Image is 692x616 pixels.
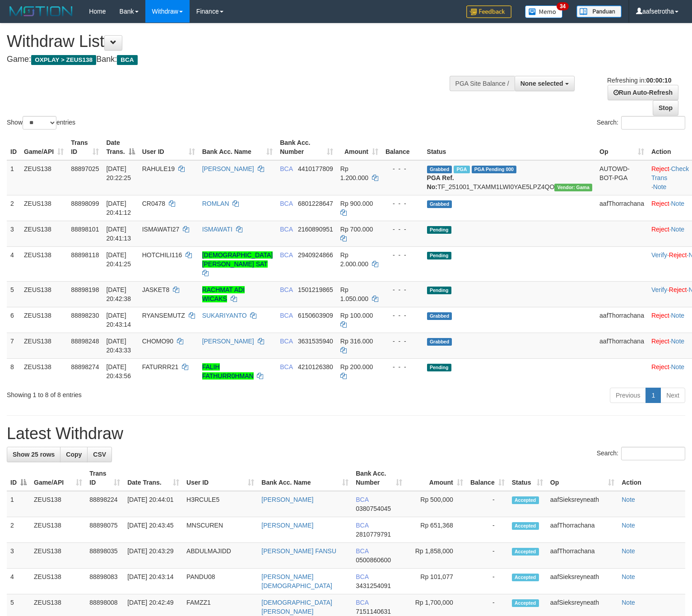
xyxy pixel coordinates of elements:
[7,517,30,543] td: 2
[86,543,124,569] td: 88898035
[385,311,420,320] div: - - -
[106,338,131,354] span: [DATE] 20:43:33
[86,569,124,594] td: 88898083
[515,76,575,91] button: None selected
[596,195,648,221] td: aafThorrachana
[669,251,687,259] a: Reject
[7,465,30,491] th: ID: activate to sort column descending
[671,312,685,319] a: Note
[385,199,420,208] div: - - -
[7,134,20,160] th: ID
[467,517,508,543] td: -
[7,32,452,51] h1: Withdraw List
[356,556,391,564] span: Copy 0500860600 to clipboard
[669,286,687,293] a: Reject
[258,465,352,491] th: Bank Acc. Name: activate to sort column ascending
[86,491,124,517] td: 88898224
[30,465,86,491] th: Game/API: activate to sort column ascending
[520,80,563,87] span: None selected
[454,166,469,173] span: Marked by aafnoeunsreypich
[651,338,669,345] a: Reject
[280,338,293,345] span: BCA
[20,358,67,384] td: ZEUS138
[86,517,124,543] td: 88898075
[93,451,106,458] span: CSV
[7,55,452,64] h4: Game: Bank:
[427,252,451,259] span: Pending
[183,517,258,543] td: MNSCUREN
[356,599,368,606] span: BCA
[183,465,258,491] th: User ID: activate to sort column ascending
[71,312,99,319] span: 88898230
[261,522,313,529] a: [PERSON_NAME]
[71,226,99,233] span: 88898101
[60,447,88,462] a: Copy
[423,160,596,195] td: TF_251001_TXAMM1LWI0YAE5LPZ4QO
[427,338,452,346] span: Grabbed
[7,5,75,18] img: MOTION_logo.png
[651,363,669,371] a: Reject
[106,226,131,242] span: [DATE] 20:41:13
[547,465,618,491] th: Op: activate to sort column ascending
[651,312,669,319] a: Reject
[671,200,685,207] a: Note
[340,200,373,207] span: Rp 900.000
[124,543,183,569] td: [DATE] 20:43:29
[202,200,229,207] a: ROMLAN
[597,116,685,130] label: Search:
[472,166,517,173] span: PGA Pending
[596,160,648,195] td: AUTOWD-BOT-PGA
[597,447,685,460] label: Search:
[406,465,466,491] th: Amount: activate to sort column ascending
[466,5,511,18] img: Feedback.jpg
[596,134,648,160] th: Op: activate to sort column ascending
[7,387,282,399] div: Showing 1 to 8 of 8 entries
[261,547,336,555] a: [PERSON_NAME] FANSU
[512,496,539,504] span: Accepted
[298,200,333,207] span: Copy 6801228647 to clipboard
[671,226,685,233] a: Note
[298,363,333,371] span: Copy 4210126380 to clipboard
[67,134,102,160] th: Trans ID: activate to sort column ascending
[117,55,137,65] span: BCA
[512,548,539,556] span: Accepted
[340,338,373,345] span: Rp 316.000
[382,134,423,160] th: Balance
[646,388,661,403] a: 1
[142,338,173,345] span: CHOMO90
[646,77,671,84] strong: 00:00:10
[557,2,569,10] span: 34
[385,250,420,259] div: - - -
[423,134,596,160] th: Status
[142,251,182,259] span: HOTCHILI116
[651,226,669,233] a: Reject
[622,496,635,503] a: Note
[385,362,420,371] div: - - -
[653,183,667,190] a: Note
[183,569,258,594] td: PANDU08
[356,547,368,555] span: BCA
[7,447,60,462] a: Show 25 rows
[547,517,618,543] td: aafThorrachana
[199,134,277,160] th: Bank Acc. Name: activate to sort column ascending
[607,77,671,84] span: Refreshing in:
[356,582,391,589] span: Copy 3431254091 to clipboard
[7,543,30,569] td: 3
[622,522,635,529] a: Note
[467,543,508,569] td: -
[142,226,180,233] span: ISMAWATI27
[124,517,183,543] td: [DATE] 20:43:45
[20,134,67,160] th: Game/API: activate to sort column ascending
[385,225,420,234] div: - - -
[31,55,96,65] span: OXPLAY > ZEUS138
[621,116,685,130] input: Search:
[7,195,20,221] td: 2
[71,338,99,345] span: 88898248
[106,286,131,302] span: [DATE] 20:42:38
[427,174,454,190] b: PGA Ref. No:
[340,312,373,319] span: Rp 100.000
[202,363,254,380] a: FALIH FATHURR0HMAN
[7,425,685,443] h1: Latest Withdraw
[124,491,183,517] td: [DATE] 20:44:01
[20,160,67,195] td: ZEUS138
